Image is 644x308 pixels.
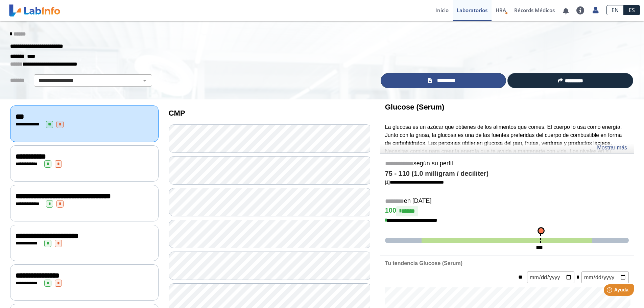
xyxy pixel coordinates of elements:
[385,160,629,168] h5: según su perfil
[584,282,637,301] iframe: Help widget launcher
[597,144,627,152] a: Mostrar más
[385,197,629,205] h5: en [DATE]
[385,206,629,216] h4: 100
[385,170,629,178] h4: 75 - 110 (1.0 milligram / deciliter)
[385,260,462,266] b: Tu tendencia Glucose (Serum)
[527,271,574,283] input: mm/dd/yyyy
[581,271,629,283] input: mm/dd/yyyy
[606,5,624,15] a: EN
[385,123,629,172] p: La glucosa es un azúcar que obtienes de los alimentos que comes. El cuerpo lo usa como energía. J...
[169,109,185,117] b: CMP
[624,5,640,15] a: ES
[496,7,506,14] span: HRA
[385,180,444,185] a: [1]
[385,103,445,111] b: Glucose (Serum)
